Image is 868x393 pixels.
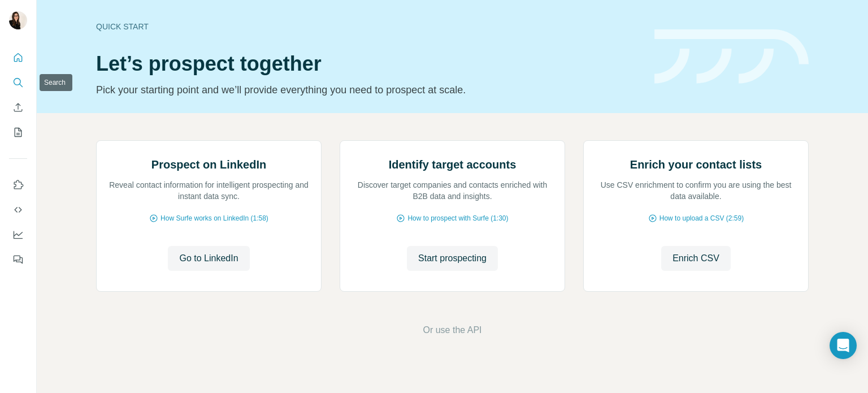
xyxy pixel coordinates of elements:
button: Quick start [9,47,27,68]
img: Avatar [9,11,27,29]
div: Quick start [96,21,641,32]
button: Use Surfe API [9,200,27,220]
h2: Identify target accounts [389,157,517,172]
img: banner [654,29,809,84]
h2: Enrich your contact lists [630,157,762,172]
p: Reveal contact information for intelligent prospecting and instant data sync. [108,179,310,202]
span: How to upload a CSV (2:59) [659,213,744,223]
p: Discover target companies and contacts enriched with B2B data and insights. [351,179,553,202]
div: Open Intercom Messenger [830,332,857,359]
button: Dashboard [9,224,27,245]
span: How Surfe works on LinkedIn (1:58) [160,213,268,223]
span: Start prospecting [418,252,487,265]
span: How to prospect with Surfe (1:30) [407,213,508,223]
h2: Prospect on LinkedIn [151,157,266,172]
span: Enrich CSV [672,252,719,265]
button: Go to LinkedIn [168,246,249,271]
p: Pick your starting point and we’ll provide everything you need to prospect at scale. [96,82,641,98]
button: Start prospecting [407,246,498,271]
button: Use Surfe on LinkedIn [9,175,27,195]
button: Or use the API [423,323,481,337]
button: Enrich CSV [661,246,731,271]
h1: Let’s prospect together [96,53,641,75]
button: Search [9,72,27,93]
span: Go to LinkedIn [179,252,238,265]
button: Feedback [9,249,27,270]
button: Enrich CSV [9,97,27,118]
button: My lists [9,122,27,142]
p: Use CSV enrichment to confirm you are using the best data available. [595,179,797,202]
